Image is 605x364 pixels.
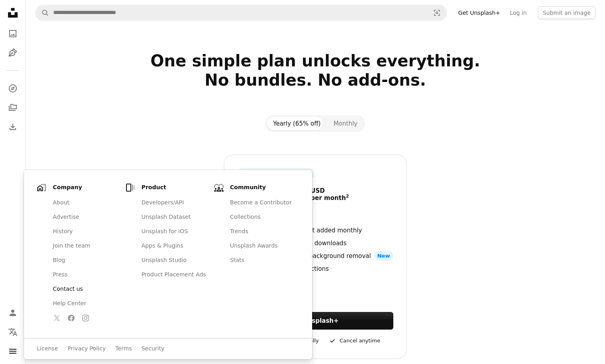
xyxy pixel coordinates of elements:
a: 1 [306,170,312,178]
li: Members-only content added monthly [237,226,393,235]
a: Collections [225,210,299,224]
a: Join the team [48,239,122,253]
span: per month [311,194,349,202]
a: Explore [5,80,21,96]
a: Contact us [48,282,122,296]
a: Log in / Sign up [5,305,21,321]
a: Help Center [48,296,122,311]
h2: One simple plan unlocks everything. No bundles. No add-ons. [56,51,575,109]
a: Home — Unsplash [5,5,21,22]
a: Collections [5,100,21,116]
a: Follow Unsplash on Facebook [65,312,78,324]
button: GetUnsplash+ [237,312,393,330]
a: Developers/API [136,196,210,210]
a: Press [48,268,122,282]
a: Product Placement Ads [136,268,210,282]
a: History [48,224,122,239]
a: License [37,345,58,353]
div: Cancel anytime [329,336,380,346]
a: Unsplash Dataset [136,210,210,224]
sup: 1 [307,169,310,174]
button: Search Unsplash [36,5,49,20]
button: Visual search [427,5,447,20]
li: Image cropping and background removal [237,251,393,261]
button: Monthly [327,117,364,130]
div: Renews automatically [250,336,319,346]
a: Unsplash for iOS [136,224,210,239]
form: Find visuals sitewide [35,5,447,21]
a: Stats [225,253,299,268]
a: Get Unsplash+ [453,6,505,19]
a: Apps & Plugins [136,239,210,253]
button: Submit an image [538,6,595,19]
a: Unsplash Awards [225,239,299,253]
a: Log in [505,6,531,19]
a: Trends [225,224,299,239]
a: 2 [344,194,351,202]
a: Advertise [48,210,122,224]
h1: Community [230,184,299,192]
li: Priority support [237,290,393,299]
a: Terms [115,345,132,353]
a: Unsplash Studio [136,253,210,268]
div: Limited Launch Special [237,168,315,179]
strong: Unsplash+ [302,317,339,324]
a: Download History [5,119,21,135]
li: Ad-free experience [237,277,393,286]
a: About [48,196,122,210]
button: Language [5,324,21,340]
h1: Product [141,184,210,192]
a: Privacy Policy [68,345,106,353]
a: Illustrations [5,45,21,61]
sup: 2 [346,194,349,199]
span: New [374,251,393,261]
div: $84 billed yearly [237,206,393,216]
a: Follow Unsplash on Twitter [50,312,63,324]
a: Follow Unsplash on Instagram [79,312,92,324]
h1: Company [53,184,122,192]
button: Menu [5,343,21,359]
a: Security [141,345,164,353]
a: Photos [5,26,21,42]
span: USD [311,187,349,194]
li: Enhanced legal protections [237,264,393,274]
li: Unlimited royalty-free downloads [237,238,393,248]
a: Become a Contributor [225,196,299,210]
a: Blog [48,253,122,268]
button: Yearly (65% off) [267,117,327,130]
